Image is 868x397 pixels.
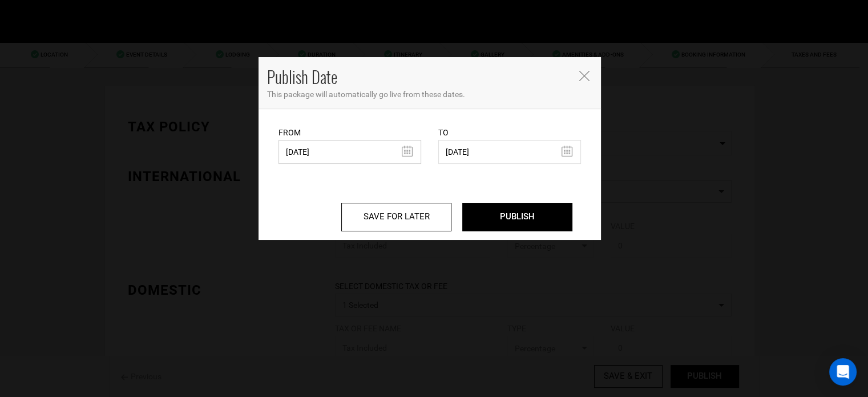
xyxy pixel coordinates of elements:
h4: Publish Date [267,66,570,89]
input: PUBLISH [462,203,572,231]
p: This package will automatically go live from these dates. [267,89,592,100]
input: SAVE FOR LATER [341,203,451,231]
div: Open Intercom Messenger [829,358,857,386]
input: Select End Date [438,140,581,164]
input: Select From Date [278,140,421,164]
label: From [278,127,301,138]
label: To [438,127,449,138]
button: Close [578,69,590,81]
